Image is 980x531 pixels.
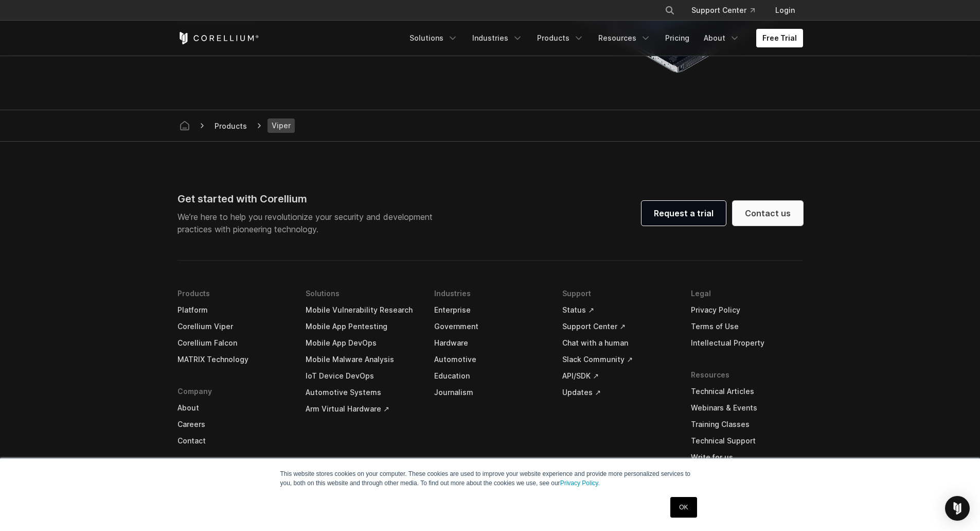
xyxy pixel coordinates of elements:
[691,302,803,318] a: Privacy Policy
[177,335,290,351] a: Corellium Falcon
[434,384,546,401] a: Journalism
[177,211,441,235] p: We’re here to help you revolutionize your security and development practices with pioneering tech...
[175,118,194,133] a: Corellium home
[306,384,418,401] a: Automotive Systems
[560,479,600,487] a: Privacy Policy.
[562,335,674,351] a: Chat with a human
[756,29,803,47] a: Free Trial
[683,1,763,20] a: Support Center
[306,302,418,318] a: Mobile Vulnerability Research
[592,29,657,47] a: Resources
[466,29,529,47] a: Industries
[210,119,251,132] span: Products
[434,351,546,368] a: Automotive
[562,318,674,335] a: Support Center ↗
[434,318,546,335] a: Government
[659,29,696,47] a: Pricing
[691,335,803,351] a: Intellectual Property
[767,1,803,20] a: Login
[562,384,674,401] a: Updates ↗
[177,302,290,318] a: Platform
[306,335,418,351] a: Mobile App DevOps
[698,29,746,47] a: About
[177,433,290,449] a: Contact
[562,368,674,384] a: API/SDK ↗
[306,351,418,368] a: Mobile Malware Analysis
[531,29,590,47] a: Products
[691,433,803,449] a: Technical Support
[434,335,546,351] a: Hardware
[177,351,290,368] a: MATRIX Technology
[177,285,803,508] div: Navigation Menu
[403,29,464,47] a: Solutions
[177,400,290,416] a: About
[210,121,251,131] div: Products
[434,302,546,318] a: Enterprise
[306,368,418,384] a: IoT Device DevOps
[691,416,803,433] a: Training Classes
[691,383,803,400] a: Technical Articles
[691,449,803,466] a: Write for us
[691,318,803,335] a: Terms of Use
[434,368,546,384] a: Education
[733,201,803,226] a: Contact us
[306,318,418,335] a: Mobile App Pentesting
[177,416,290,433] a: Careers
[562,351,674,368] a: Slack Community ↗
[661,1,679,20] button: Search
[280,469,700,488] p: This website stores cookies on your computer. These cookies are used to improve your website expe...
[177,32,259,44] a: Corellium Home
[652,1,803,20] div: Navigation Menu
[670,497,697,518] a: OK
[403,29,803,47] div: Navigation Menu
[306,401,418,417] a: Arm Virtual Hardware ↗
[177,318,290,335] a: Corellium Viper
[642,201,726,226] a: Request a trial
[945,496,970,521] div: Open Intercom Messenger
[268,118,295,133] span: Viper
[562,302,674,318] a: Status ↗
[691,400,803,416] a: Webinars & Events
[177,191,441,207] div: Get started with Corellium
